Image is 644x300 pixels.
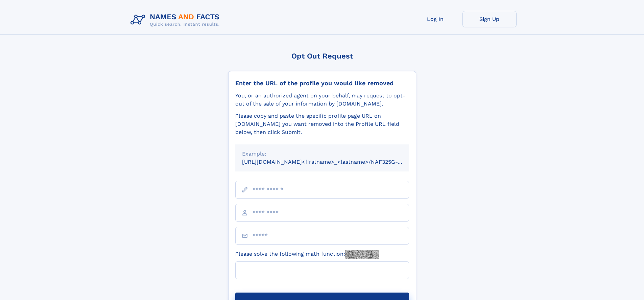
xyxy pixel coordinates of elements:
[235,112,409,136] div: Please copy and paste the specific profile page URL on [DOMAIN_NAME] you want removed into the Pr...
[235,250,379,259] label: Please solve the following math function:
[408,11,462,27] a: Log In
[242,159,422,165] small: [URL][DOMAIN_NAME]<firstname>_<lastname>/NAF325G-xxxxxxxx
[242,150,402,158] div: Example:
[235,92,409,108] div: You, or an authorized agent on your behalf, may request to opt-out of the sale of your informatio...
[235,79,409,87] div: Enter the URL of the profile you would like removed
[228,52,416,60] div: Opt Out Request
[462,11,517,27] a: Sign Up
[128,11,225,29] img: Logo Names and Facts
